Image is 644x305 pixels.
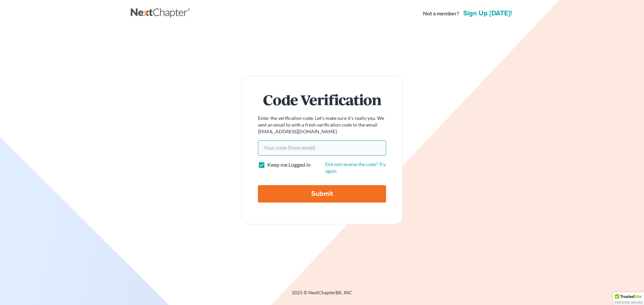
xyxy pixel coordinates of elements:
[258,115,386,135] p: Enter the verification code. Let's make sure it's really you. We sent an email to with a fresh ve...
[613,292,644,305] div: TrustedSite Certified
[423,10,459,17] strong: Not a member?
[462,10,513,17] a: Sign up [DATE]!
[258,92,386,107] h1: Code Verification
[325,161,386,174] a: Did not receive the code? Try again.
[258,185,386,203] input: Submit
[267,161,311,169] label: Keep me Logged in
[131,289,513,301] div: 2025 © NextChapterBK, INC
[258,140,386,156] input: Your code (from email)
